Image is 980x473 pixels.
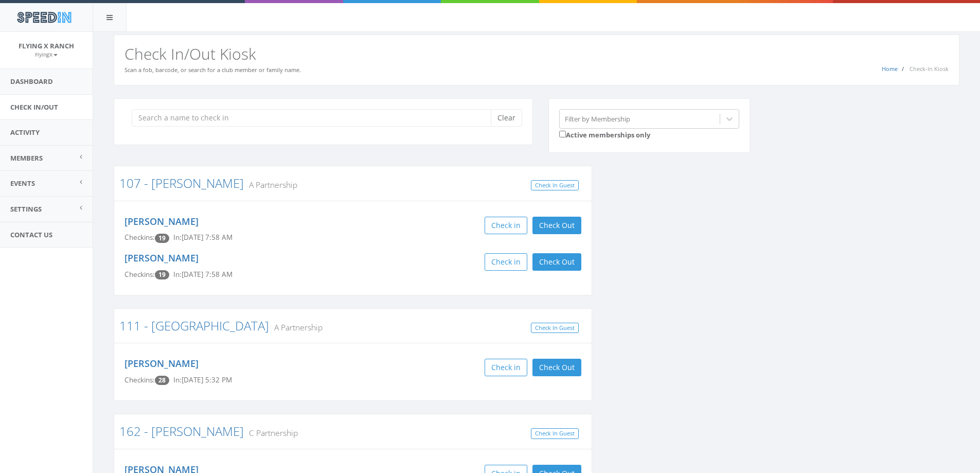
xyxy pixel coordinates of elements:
img: speedin_logo.png [12,8,76,27]
a: [PERSON_NAME] [124,215,199,227]
span: Checkin count [155,270,169,279]
a: Check In Guest [531,428,579,439]
small: A Partnership [244,179,297,190]
a: 107 - [PERSON_NAME] [119,174,244,191]
small: C Partnership [244,427,298,439]
button: Check Out [532,253,581,271]
small: FlyingX [35,51,58,58]
button: Check Out [532,217,581,234]
a: [PERSON_NAME] [124,357,199,370]
h2: Check In/Out Kiosk [124,45,949,62]
div: Filter by Membership [565,114,630,124]
span: Checkin count [155,376,169,385]
button: Check in [485,253,527,271]
a: Check In Guest [531,323,579,334]
span: Checkins: [124,270,155,279]
button: Check in [485,217,527,234]
span: In: [DATE] 7:58 AM [173,270,233,279]
input: Active memberships only [559,131,566,137]
a: Check In Guest [531,180,579,191]
a: Home [882,65,898,73]
span: Settings [10,204,42,214]
small: A Partnership [269,322,323,333]
a: 162 - [PERSON_NAME] [119,423,244,440]
span: Checkins: [124,375,155,384]
span: Check-In Kiosk [910,65,949,73]
button: Check Out [532,359,581,376]
span: Events [10,179,35,188]
span: Checkin count [155,234,169,243]
span: Members [10,153,43,163]
button: Clear [491,109,522,127]
small: Scan a fob, barcode, or search for a club member or family name. [124,66,301,74]
input: Search a name to check in [132,109,498,127]
a: [PERSON_NAME] [124,252,199,264]
span: Flying X Ranch [19,41,74,50]
span: Contact Us [10,230,52,239]
label: Active memberships only [559,129,650,140]
a: FlyingX [35,49,58,59]
span: In: [DATE] 7:58 AM [173,233,233,242]
span: Checkins: [124,233,155,242]
button: Check in [485,359,527,376]
span: In: [DATE] 5:32 PM [173,375,232,384]
a: 111 - [GEOGRAPHIC_DATA] [119,317,269,334]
